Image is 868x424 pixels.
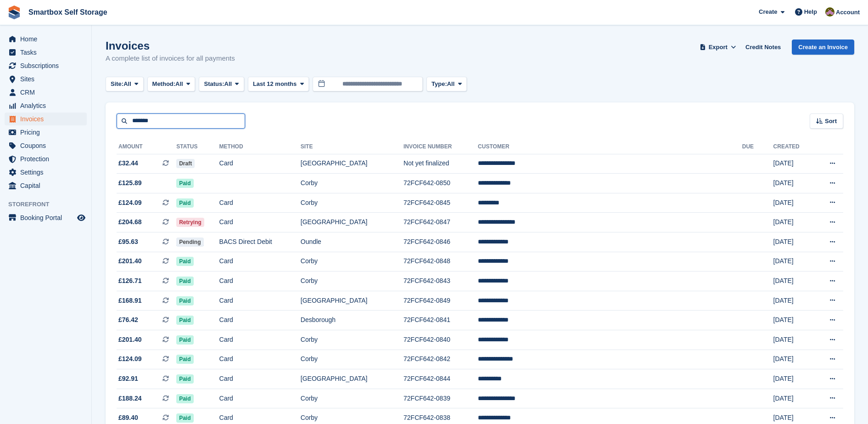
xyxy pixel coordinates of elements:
[773,330,814,350] td: [DATE]
[403,330,478,350] td: 72FCF642-0840
[301,369,403,389] td: [GEOGRAPHIC_DATA]
[773,213,814,232] td: [DATE]
[5,73,87,85] a: menu
[301,389,403,408] td: Corby
[403,389,478,408] td: 72FCF642-0839
[301,291,403,311] td: [GEOGRAPHIC_DATA]
[792,40,854,55] a: Create an Invoice
[176,335,193,345] span: Paid
[20,73,75,85] span: Sites
[176,198,193,208] span: Paid
[301,271,403,291] td: Corby
[301,311,403,330] td: Desborough
[219,330,301,350] td: Card
[118,394,142,403] span: £188.24
[176,355,193,364] span: Paid
[403,311,478,330] td: 72FCF642-0841
[106,40,235,52] h1: Invoices
[176,413,193,423] span: Paid
[219,389,301,408] td: Card
[5,211,87,224] a: menu
[301,213,403,232] td: [GEOGRAPHIC_DATA]
[20,113,75,125] span: Invoices
[219,271,301,291] td: Card
[403,154,478,174] td: Not yet finalized
[176,140,219,154] th: Status
[8,200,91,209] span: Storefront
[431,79,447,89] span: Type:
[224,79,232,89] span: All
[176,257,193,266] span: Paid
[118,178,142,188] span: £125.89
[25,5,111,20] a: Smartbox Self Storage
[219,154,301,174] td: Card
[403,232,478,252] td: 72FCF642-0846
[20,139,75,152] span: Coupons
[219,291,301,311] td: Card
[5,46,87,59] a: menu
[403,193,478,213] td: 72FCF642-0845
[118,217,142,227] span: £204.68
[5,33,87,45] a: menu
[176,159,195,168] span: Draft
[825,117,837,126] span: Sort
[106,77,144,92] button: Site: All
[804,7,817,17] span: Help
[175,79,183,89] span: All
[204,79,224,89] span: Status:
[176,296,193,305] span: Paid
[20,153,75,165] span: Protection
[118,374,138,384] span: £92.91
[5,126,87,139] a: menu
[118,354,142,364] span: £124.09
[117,140,176,154] th: Amount
[773,291,814,311] td: [DATE]
[219,193,301,213] td: Card
[118,296,142,305] span: £168.91
[106,53,235,64] p: A complete list of invoices for all payments
[118,315,138,325] span: £76.42
[20,166,75,179] span: Settings
[773,369,814,389] td: [DATE]
[447,79,455,89] span: All
[773,271,814,291] td: [DATE]
[20,59,75,72] span: Subscriptions
[219,311,301,330] td: Card
[176,394,193,403] span: Paid
[176,374,193,384] span: Paid
[301,154,403,174] td: [GEOGRAPHIC_DATA]
[403,271,478,291] td: 72FCF642-0843
[773,252,814,271] td: [DATE]
[426,77,467,92] button: Type: All
[773,232,814,252] td: [DATE]
[147,77,196,92] button: Method: All
[836,8,860,17] span: Account
[20,86,75,99] span: CRM
[152,79,176,89] span: Method:
[123,79,131,89] span: All
[5,86,87,99] a: menu
[478,140,742,154] th: Customer
[20,46,75,59] span: Tasks
[825,7,834,17] img: Kayleigh Devlin
[219,213,301,232] td: Card
[301,174,403,193] td: Corby
[253,79,297,89] span: Last 12 months
[301,140,403,154] th: Site
[403,174,478,193] td: 72FCF642-0850
[773,174,814,193] td: [DATE]
[118,276,142,286] span: £126.71
[111,79,123,89] span: Site:
[118,413,138,423] span: £89.40
[742,140,773,154] th: Due
[698,40,738,55] button: Export
[219,369,301,389] td: Card
[118,256,142,266] span: £201.40
[301,193,403,213] td: Corby
[118,198,142,208] span: £124.09
[20,179,75,192] span: Capital
[773,154,814,174] td: [DATE]
[301,252,403,271] td: Corby
[759,7,777,17] span: Create
[20,211,75,224] span: Booking Portal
